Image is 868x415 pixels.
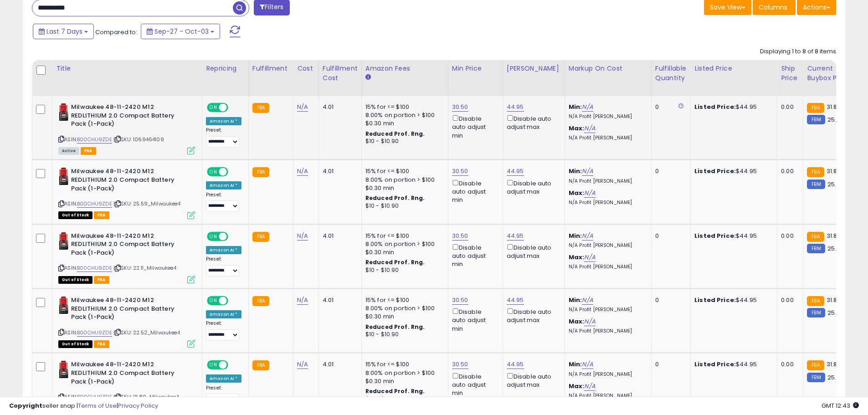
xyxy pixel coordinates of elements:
[452,231,468,241] a: 30.50
[71,232,182,260] b: Milwaukee 48-11-2420 M12 REDLITHIUM 2.0 Compact Battery Pack (1-Pack)
[252,64,289,73] div: Fulfillment
[507,178,558,196] div: Disable auto adjust max
[452,64,499,73] div: Min Price
[71,360,182,388] b: Milwaukee 48-11-2420 M12 REDLITHIUM 2.0 Compact Battery Pack (1-Pack)
[9,402,158,410] div: seller snap | |
[565,60,651,96] th: The percentage added to the cost of goods (COGS) that forms the calculator for Min & Max prices.
[252,296,269,306] small: FBA
[58,167,69,185] img: 418P63BzDHL._SL40_.jpg
[208,361,219,369] span: ON
[94,211,109,219] span: FBA
[208,297,219,305] span: ON
[206,117,241,125] div: Amazon AI *
[507,231,524,241] a: 44.95
[827,244,844,253] span: 25.99
[118,401,158,410] a: Privacy Policy
[807,308,825,318] small: FBM
[694,103,770,111] div: $44.95
[694,360,736,369] b: Listed Price:
[694,232,770,240] div: $44.95
[452,167,468,176] a: 30.50
[94,340,109,348] span: FBA
[822,401,859,410] span: 2025-10-11 12:43 GMT
[569,135,644,141] p: N/A Profit [PERSON_NAME]
[365,360,441,369] div: 15% for <= $100
[77,264,112,272] a: B00CHU9ZDE
[323,232,354,240] div: 4.01
[208,104,219,112] span: ON
[827,167,841,175] span: 31.89
[807,244,825,253] small: FBM
[58,103,195,154] div: ASIN:
[206,64,245,73] div: Repricing
[584,382,595,391] a: N/A
[365,377,441,385] div: $0.30 min
[807,360,824,370] small: FBA
[33,24,94,39] button: Last 7 Days
[569,360,582,369] b: Min:
[827,115,844,124] span: 25.99
[507,113,558,131] div: Disable auto adjust max
[452,178,496,205] div: Disable auto adjust min
[827,180,844,189] span: 25.99
[569,307,644,313] p: N/A Profit [PERSON_NAME]
[252,360,269,370] small: FBA
[569,64,647,73] div: Markup on Cost
[206,385,241,405] div: Preset:
[365,248,441,256] div: $0.30 min
[507,360,524,369] a: 44.95
[206,310,241,318] div: Amazon AI *
[94,276,109,284] span: FBA
[569,178,644,184] p: N/A Profit [PERSON_NAME]
[507,64,561,73] div: [PERSON_NAME]
[365,296,441,304] div: 15% for <= $100
[760,47,836,56] div: Displaying 1 to 8 of 8 items
[227,232,241,240] span: OFF
[807,179,825,189] small: FBM
[655,296,683,304] div: 0
[71,296,182,324] b: Milwaukee 48-11-2420 M12 REDLITHIUM 2.0 Compact Battery Pack (1-Pack)
[569,189,585,197] b: Max:
[569,200,644,206] p: N/A Profit [PERSON_NAME]
[206,246,241,254] div: Amazon AI *
[582,167,593,176] a: N/A
[113,264,176,272] span: | SKU: 22.11_Milwaukee4
[297,102,308,112] a: N/A
[95,28,137,36] span: Compared to:
[569,167,582,175] b: Min:
[365,313,441,321] div: $0.30 min
[827,296,841,304] span: 31.89
[365,304,441,313] div: 8.00% on portion > $100
[252,103,269,113] small: FBA
[582,102,593,112] a: N/A
[507,242,558,260] div: Disable auto adjust max
[206,181,241,190] div: Amazon AI *
[77,329,112,337] a: B00CHU9ZDE
[206,127,241,148] div: Preset:
[569,371,644,378] p: N/A Profit [PERSON_NAME]
[206,374,241,383] div: Amazon AI *
[365,138,441,145] div: $10 - $10.90
[81,147,96,155] span: FBA
[365,202,441,210] div: $10 - $10.90
[807,232,824,242] small: FBA
[58,147,79,155] span: All listings currently available for purchase on Amazon
[323,103,354,111] div: 4.01
[227,104,241,112] span: OFF
[584,124,595,133] a: N/A
[452,307,496,333] div: Disable auto adjust min
[154,27,209,36] span: Sep-27 - Oct-03
[58,211,92,219] span: All listings that are currently out of stock and unavailable for purchase on Amazon
[694,167,770,175] div: $44.95
[694,296,770,304] div: $44.95
[584,317,595,326] a: N/A
[297,360,308,369] a: N/A
[582,231,593,241] a: N/A
[452,242,496,269] div: Disable auto adjust min
[452,113,496,140] div: Disable auto adjust min
[77,136,112,143] a: B00CHU9ZDE
[781,64,799,83] div: Ship Price
[569,296,582,304] b: Min:
[365,369,441,377] div: 8.00% on portion > $100
[827,102,841,111] span: 31.89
